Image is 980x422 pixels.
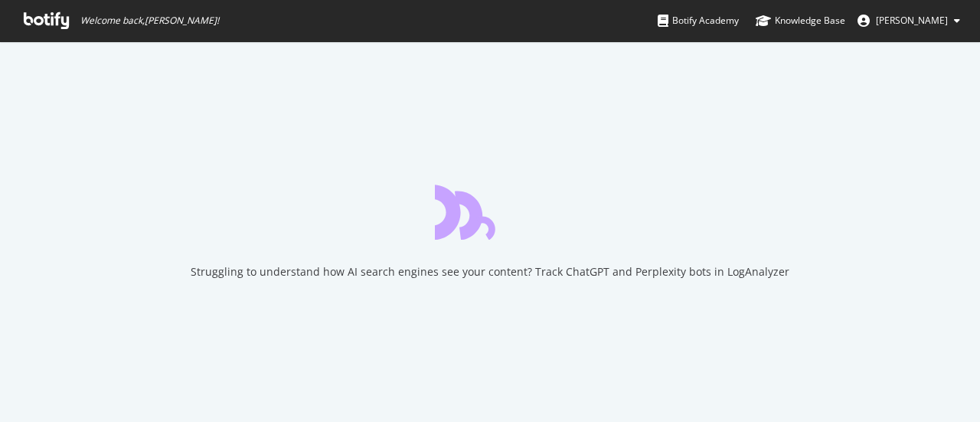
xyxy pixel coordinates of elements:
div: Struggling to understand how AI search engines see your content? Track ChatGPT and Perplexity bot... [191,264,789,280]
div: animation [435,185,545,240]
button: [PERSON_NAME] [845,8,972,33]
span: Welcome back, [PERSON_NAME] ! [80,15,219,27]
div: Botify Academy [658,13,739,28]
span: DeAngelo Walls [876,14,948,27]
div: Knowledge Base [756,13,845,28]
